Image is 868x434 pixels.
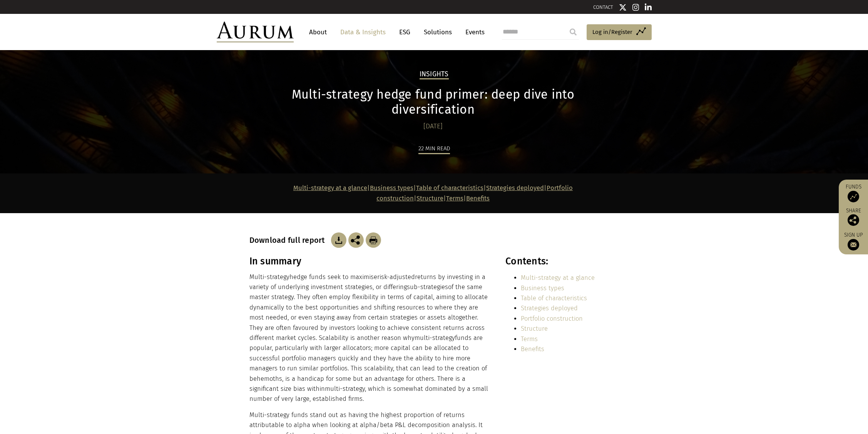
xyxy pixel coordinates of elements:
a: Business types [370,184,413,192]
img: Instagram icon [632,3,639,11]
h3: Contents: [505,256,617,267]
h3: Download full report [249,236,329,245]
a: Strategies deployed [521,304,578,312]
span: multi-strategy [415,334,455,341]
a: Structure [416,195,443,202]
a: CONTACT [593,4,613,10]
img: Share this post [848,214,859,226]
a: ESG [395,25,414,39]
h2: Insights [420,70,449,79]
img: Aurum [217,22,294,42]
a: Business types [521,284,564,292]
div: 22 min read [418,144,450,154]
a: Multi-strategy at a glance [293,184,367,192]
img: Download Article [331,232,346,248]
a: Solutions [420,25,456,39]
strong: | [463,195,466,202]
a: Strategies deployed [486,184,544,192]
a: Table of characteristics [416,184,483,192]
p: hedge funds seek to maximise returns by investing in a variety of underlying investment strategie... [249,272,489,404]
input: Submit [565,24,581,40]
img: Download Article [366,232,381,248]
a: Terms [446,195,463,202]
a: Funds [843,183,864,202]
a: Log in/Register [587,24,652,40]
a: Portfolio construction [521,315,583,322]
img: Linkedin icon [645,3,652,11]
a: Sign up [843,232,864,251]
strong: | | | | | | [293,184,573,202]
a: Terms [521,335,538,343]
span: Log in/Register [592,27,632,37]
span: Multi-strategy [249,273,289,281]
a: Structure [521,325,548,332]
img: Access Funds [848,191,859,202]
a: Benefits [466,195,490,202]
span: sub-strategies [407,283,448,291]
a: Events [462,25,485,39]
img: Twitter icon [619,3,627,11]
a: Table of characteristics [521,294,587,302]
img: Sign up to our newsletter [848,239,859,251]
h3: In summary [249,256,489,267]
div: Share [843,208,864,226]
div: [DATE] [249,121,617,132]
img: Share this post [348,232,364,248]
h1: Multi-strategy hedge fund primer: deep dive into diversification [249,87,617,117]
span: multi-strategy [325,385,365,392]
span: risk-adjusted [377,273,415,281]
a: Multi-strategy at a glance [521,274,595,281]
a: Benefits [521,345,544,353]
a: Data & Insights [336,25,390,39]
a: About [305,25,331,39]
